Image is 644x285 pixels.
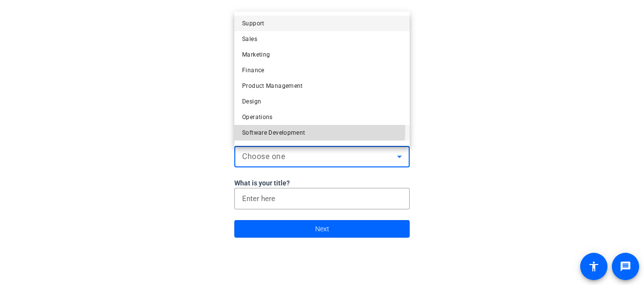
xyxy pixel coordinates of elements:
[242,33,257,45] span: Sales
[242,96,261,107] span: Design
[242,64,265,76] span: Finance
[242,142,257,154] span: Legal
[242,127,305,139] span: Software Development
[242,18,265,29] span: Support
[242,111,273,123] span: Operations
[242,49,270,61] span: Marketing
[242,80,303,92] span: Product Management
